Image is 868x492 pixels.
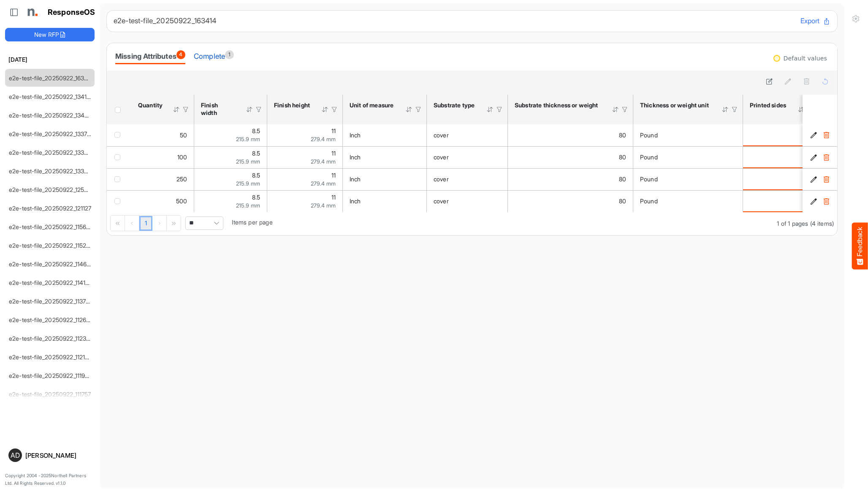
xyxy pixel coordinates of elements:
div: Filter Icon [182,106,190,113]
a: e2e-test-file_20250922_111950 [9,372,92,379]
span: Inch [350,153,361,161]
span: AD [11,452,20,459]
td: 0fcaf34c-aca7-4d80-a113-f5d94e887bcc is template cell Column Header [803,124,839,146]
td: 11 is template cell Column Header httpsnorthellcomontologiesmapping-rulesmeasurementhasfinishsize... [267,168,343,190]
td: cover is template cell Column Header httpsnorthellcomontologiesmapping-rulesmaterialhassubstratem... [427,124,508,146]
td: 100 is template cell Column Header httpsnorthellcomontologiesmapping-rulesorderhasquantity [131,146,194,168]
span: 11 [331,194,336,201]
button: Export [800,16,830,27]
td: Inch is template cell Column Header httpsnorthellcomontologiesmapping-rulesmeasurementhasunitofme... [343,146,427,168]
span: 279.4 mm [311,180,336,187]
td: checkbox [107,146,131,168]
a: e2e-test-file_20250922_112320 [9,335,94,342]
td: Pound is template cell Column Header httpsnorthellcomontologiesmapping-rulesmaterialhasmaterialth... [633,168,743,190]
span: 80 [619,197,626,205]
span: 8.5 [252,150,260,157]
span: 8.5 [252,194,260,201]
span: 215.9 mm [236,136,260,142]
span: Inch [350,175,361,183]
span: 8.5 [252,127,260,134]
a: e2e-test-file_20250922_133735 [9,130,94,137]
h6: [DATE] [5,55,95,64]
div: Go to next page [152,216,167,231]
span: Inch [350,131,361,139]
span: (4 items) [810,220,834,227]
div: Go to last page [167,216,181,231]
a: e2e-test-file_20250922_114138 [9,279,92,286]
span: 215.9 mm [236,180,260,187]
span: 4 [176,50,185,59]
td: 80 is template cell Column Header httpsnorthellcomontologiesmapping-rulesmaterialhasmaterialthick... [508,190,633,212]
div: Filter Icon [621,106,629,113]
button: Edit [809,197,818,205]
button: Feedback [852,223,868,270]
span: cover [434,153,449,161]
span: Pound [640,175,658,183]
button: Edit [809,131,818,139]
a: e2e-test-file_20250922_134044 [9,112,96,119]
td: cover is template cell Column Header httpsnorthellcomontologiesmapping-rulesmaterialhassubstratem... [427,168,508,190]
td: 53c5a95f-3170-4551-b859-e4f85d8d78a2 is template cell Column Header [803,190,839,212]
td: 80 is template cell Column Header httpsnorthellcomontologiesmapping-rulesmaterialhasmaterialthick... [508,146,633,168]
div: Unit of measure [350,101,394,109]
span: Pound [640,197,658,205]
p: Copyright 2004 - 2025 Northell Partners Ltd. All Rights Reserved. v 1.1.0 [5,472,95,487]
td: is template cell Column Header httpsnorthellcomontologiesmapping-rulesmanufacturinghasprintedsides [743,168,819,190]
a: e2e-test-file_20250922_113700 [9,298,94,305]
td: Inch is template cell Column Header httpsnorthellcomontologiesmapping-rulesmeasurementhasunitofme... [343,168,427,190]
td: 1d338adf-425f-4bd1-90a9-9760d39768cc is template cell Column Header [803,168,839,190]
span: 279.4 mm [311,158,336,165]
a: e2e-test-file_20250922_112643 [9,316,94,323]
div: Go to first page [111,216,125,231]
a: e2e-test-file_20250922_121127 [9,205,92,212]
button: Delete [822,131,830,139]
a: e2e-test-file_20250922_112147 [9,353,92,361]
div: Printed sides [750,101,787,109]
span: 279.4 mm [311,136,336,142]
a: e2e-test-file_20250922_133214 [9,167,94,175]
a: Page 1 of 1 Pages [139,216,152,231]
button: Edit [809,153,818,161]
td: checkbox [107,168,131,190]
span: 100 [177,153,187,161]
a: e2e-test-file_20250922_133449 [9,149,95,156]
td: 8.5 is template cell Column Header httpsnorthellcomontologiesmapping-rulesmeasurementhasfinishsiz... [194,190,267,212]
span: 500 [176,197,187,205]
span: Pagerdropdown [185,216,223,230]
span: 11 [331,150,336,157]
div: Substrate type [434,101,475,109]
a: e2e-test-file_20250922_125530 [9,186,95,193]
div: Filter Icon [731,106,738,113]
span: 80 [619,153,626,161]
td: 80 is template cell Column Header httpsnorthellcomontologiesmapping-rulesmaterialhasmaterialthick... [508,124,633,146]
td: 250 is template cell Column Header httpsnorthellcomontologiesmapping-rulesorderhasquantity [131,168,194,190]
span: 11 [331,127,336,134]
div: [PERSON_NAME] [25,452,91,459]
span: 1 of 1 pages [777,220,808,227]
td: checkbox [107,190,131,212]
a: e2e-test-file_20250922_134123 [9,93,94,100]
span: 215.9 mm [236,158,260,165]
div: Substrate thickness or weight [515,101,601,109]
span: 8.5 [252,172,260,179]
span: 11 [331,172,336,179]
div: Go to previous page [125,216,139,231]
span: 215.9 mm [236,202,260,209]
td: Inch is template cell Column Header httpsnorthellcomontologiesmapping-rulesmeasurementhasunitofme... [343,190,427,212]
span: 1 [225,50,234,59]
div: Thickness or weight unit [640,101,711,109]
div: Finish width [201,101,235,117]
span: 279.4 mm [311,202,336,209]
span: 50 [180,131,187,139]
td: 11 is template cell Column Header httpsnorthellcomontologiesmapping-rulesmeasurementhasfinishsize... [267,146,343,168]
span: cover [434,175,449,183]
td: Pound is template cell Column Header httpsnorthellcomontologiesmapping-rulesmaterialhasmaterialth... [633,124,743,146]
td: 500 is template cell Column Header httpsnorthellcomontologiesmapping-rulesorderhasquantity [131,190,194,212]
td: 80 is template cell Column Header httpsnorthellcomontologiesmapping-rulesmaterialhasmaterialthick... [508,168,633,190]
div: Missing Attributes [115,50,185,62]
button: Delete [822,175,830,183]
div: Finish height [274,101,310,109]
span: Items per page [232,219,272,226]
h1: ResponseOS [48,8,95,17]
div: Default values [784,55,827,61]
